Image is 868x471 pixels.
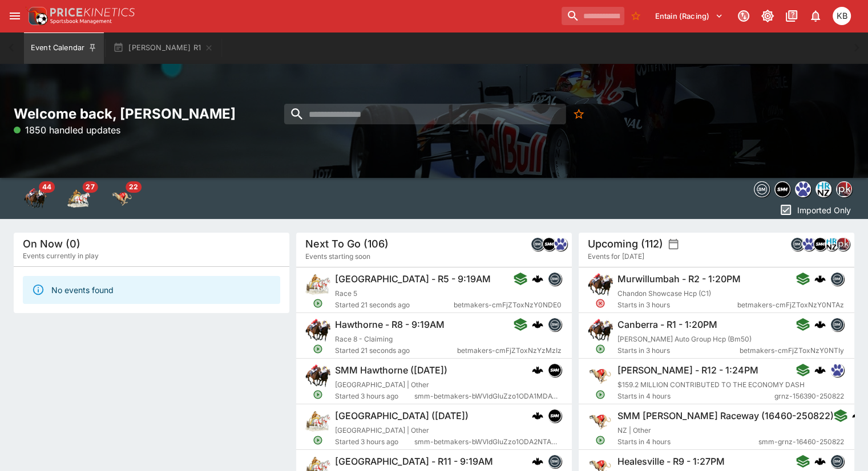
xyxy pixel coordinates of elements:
[595,298,605,308] svg: Abandoned
[617,410,834,422] h6: SMM [PERSON_NAME] Raceway (16460-250822)
[305,251,370,262] span: Events starting soon
[313,344,323,354] svg: Open
[775,182,790,197] img: samemeetingmulti.png
[781,6,802,26] button: Documentation
[305,363,330,388] img: horse_racing.png
[50,19,112,24] img: Sportsbook Management
[335,456,493,468] h6: [GEOGRAPHIC_DATA] - R11 - 9:19AM
[313,435,323,445] svg: Open
[617,426,651,435] span: NZ | Other
[284,104,566,124] input: search
[833,7,851,25] div: Kris Britland
[39,181,55,193] span: 44
[454,299,562,311] span: betmakers-cmFjZToxNzY0NDE0
[617,319,717,331] h6: Canberra - R1 - 1:20PM
[774,391,844,402] span: grnz-156390-250822
[814,364,826,376] img: logo-cerberus.svg
[733,6,754,26] button: Connected to PK
[532,364,543,376] div: cerberus
[548,363,562,377] div: samemeetingmulti
[554,237,567,251] div: grnz
[532,273,543,285] div: cerberus
[548,454,562,468] div: betmakers
[14,105,289,123] h2: Welcome back, [PERSON_NAME]
[754,181,770,197] div: betmakers
[837,238,849,250] img: pricekinetics.png
[335,289,357,298] span: Race 5
[797,204,851,216] p: Imported Only
[111,187,134,210] img: greyhound_racing
[23,250,99,262] span: Events currently in play
[814,456,826,467] div: cerberus
[814,273,826,285] div: cerberus
[335,319,445,331] h6: Hawthorne - R8 - 9:19AM
[457,345,562,356] span: betmakers-cmFjZToxNzYzMzIz
[831,364,843,376] img: grnz.png
[802,238,815,250] img: grnz.png
[414,391,562,402] span: smm-betmakers-bWVldGluZzo1ODA1MDAyMDMwNTI3MjkyMzE
[805,6,826,26] button: Notifications
[595,389,605,400] svg: Open
[831,273,843,285] img: betmakers.png
[831,455,843,468] img: betmakers.png
[554,238,567,250] img: grnz.png
[335,391,414,402] span: Started 3 hours ago
[588,363,613,388] img: greyhound_racing.png
[548,318,562,331] div: betmakers
[335,335,393,343] span: Race 8 - Claiming
[740,345,844,356] span: betmakers-cmFjZToxNzY0NTIy
[548,272,562,286] div: betmakers
[51,279,114,301] div: No events found
[617,364,758,376] h6: [PERSON_NAME] - R12 - 1:24PM
[24,32,104,64] button: Event Calendar
[532,410,543,421] img: logo-cerberus.svg
[305,237,389,250] h5: Next To Go (106)
[532,456,543,467] img: logo-cerberus.svg
[548,409,561,422] img: samemeetingmulti.png
[532,273,543,285] img: logo-cerberus.svg
[815,181,831,197] div: hrnz
[5,6,25,26] button: open drawer
[24,187,47,210] div: Horse Racing
[532,364,543,376] img: logo-cerberus.svg
[617,299,737,311] span: Starts in 3 hours
[548,318,561,331] img: betmakers.png
[335,345,457,356] span: Started 21 seconds ago
[305,409,330,434] img: harness_racing.png
[82,181,98,193] span: 27
[617,391,774,402] span: Starts in 4 hours
[796,182,810,197] img: grnz.png
[335,364,447,376] h6: SMM Hawthorne ([DATE])
[617,289,711,298] span: Chandon Showcase Hcp (C1)
[830,318,844,331] div: betmakers
[648,7,730,25] button: Select Tenant
[335,436,414,448] span: Started 3 hours ago
[813,237,827,251] div: samemeetingmulti
[617,380,805,389] span: $159.2 MILLION CONTRIBUTED TO THE ECONOMY DASH
[790,237,804,251] div: betmakers
[543,238,555,250] img: samemeetingmulti.png
[24,187,47,210] img: horse_racing
[737,299,844,311] span: betmakers-cmFjZToxNzY0NTAz
[825,238,838,250] img: hrnz.png
[414,436,562,448] span: smm-betmakers-bWVldGluZzo1ODA2NTA4MjkxOTk5NjY0ODk
[617,273,741,285] h6: Murwillumbah - R2 - 1:20PM
[814,364,826,376] div: cerberus
[774,181,790,197] div: samemeetingmulti
[335,380,429,389] span: [GEOGRAPHIC_DATA] | Other
[25,5,48,27] img: PriceKinetics Logo
[754,182,769,197] img: betmakers.png
[830,454,844,468] div: betmakers
[532,319,543,330] div: cerberus
[617,436,758,448] span: Starts in 4 hours
[752,178,854,201] div: Event type filters
[67,187,90,210] img: harness_racing
[758,436,844,448] span: smm-grnz-16460-250822
[531,238,544,250] img: betmakers.png
[588,237,663,250] h5: Upcoming (112)
[67,187,90,210] div: Harness Racing
[50,8,135,17] img: PriceKinetics
[829,3,854,29] button: Kris Britland
[595,435,605,445] svg: Open
[548,455,561,468] img: betmakers.png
